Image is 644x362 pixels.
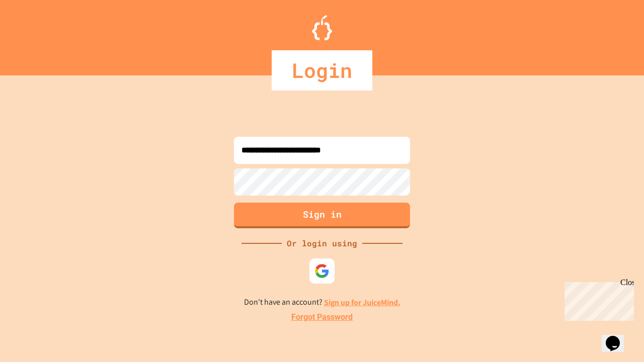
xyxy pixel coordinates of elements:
img: google-icon.svg [314,263,330,279]
a: Forgot Password [291,311,353,323]
p: Don't have an account? [244,296,400,309]
a: Sign up for JuiceMind. [324,297,400,308]
iframe: chat widget [602,322,634,352]
div: Or login using [282,237,362,249]
img: Logo.svg [312,15,332,40]
div: Chat with us now!Close [4,4,69,64]
iframe: chat widget [560,278,634,321]
button: Sign in [234,203,410,228]
div: Login [272,50,372,90]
